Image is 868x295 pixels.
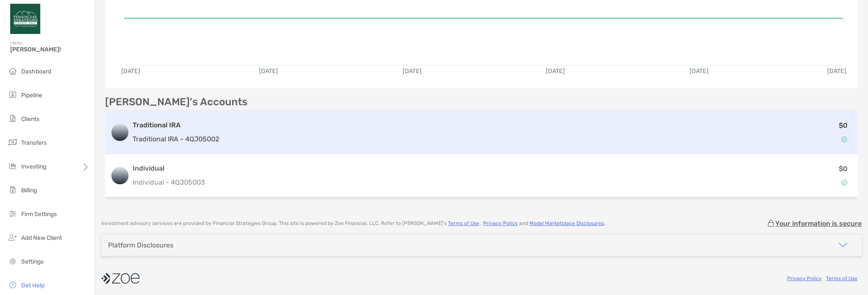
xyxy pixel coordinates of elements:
text: [DATE] [546,67,565,75]
p: Traditional IRA - 4QJ05002 [133,134,219,144]
span: Add New Client [21,234,62,242]
span: Clients [21,115,39,123]
img: Account Status icon [841,180,847,185]
img: add_new_client icon [8,232,18,242]
h3: Traditional IRA [133,120,219,130]
img: company logo [101,269,139,288]
span: Billing [21,187,37,194]
img: pipeline icon [8,90,18,100]
a: Terms of Use [826,275,857,281]
h3: Individual [133,163,205,174]
a: Terms of Use [448,220,479,226]
a: Model Marketplace Disclosures [529,220,604,226]
text: [DATE] [827,67,846,75]
p: [PERSON_NAME]'s Accounts [105,97,248,107]
span: Investing [21,163,46,170]
img: logo account [111,167,128,184]
span: Dashboard [21,68,51,75]
p: Individual - 4QJ05003 [133,177,205,188]
img: clients icon [8,113,18,124]
img: firm-settings icon [8,208,18,219]
img: get-help icon [8,280,18,290]
p: $0 [839,163,848,174]
img: investing icon [8,161,18,171]
span: Settings [21,258,44,265]
span: Get Help [21,282,45,289]
img: billing icon [8,185,18,195]
div: Platform Disclosures [108,241,173,249]
img: Account Status icon [841,136,847,142]
text: [DATE] [403,67,422,75]
img: logo account [111,124,128,141]
text: [DATE] [121,67,140,75]
p: $0 [839,120,848,131]
img: transfers icon [8,137,18,147]
p: Investment advisory services are provided by Financial Strategies Group . This site is powered by... [101,220,605,227]
img: Zoe Logo [10,3,40,34]
a: Privacy Policy [787,275,822,281]
span: [PERSON_NAME]! [10,46,89,53]
img: dashboard icon [8,66,18,76]
p: Your information is secure [775,219,862,228]
span: Transfers [21,139,47,146]
img: settings icon [8,256,18,266]
span: Firm Settings [21,211,57,218]
span: Pipeline [21,92,42,99]
a: Privacy Policy [483,220,518,226]
img: icon arrow [838,240,848,250]
text: [DATE] [690,67,709,75]
text: [DATE] [259,67,278,75]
